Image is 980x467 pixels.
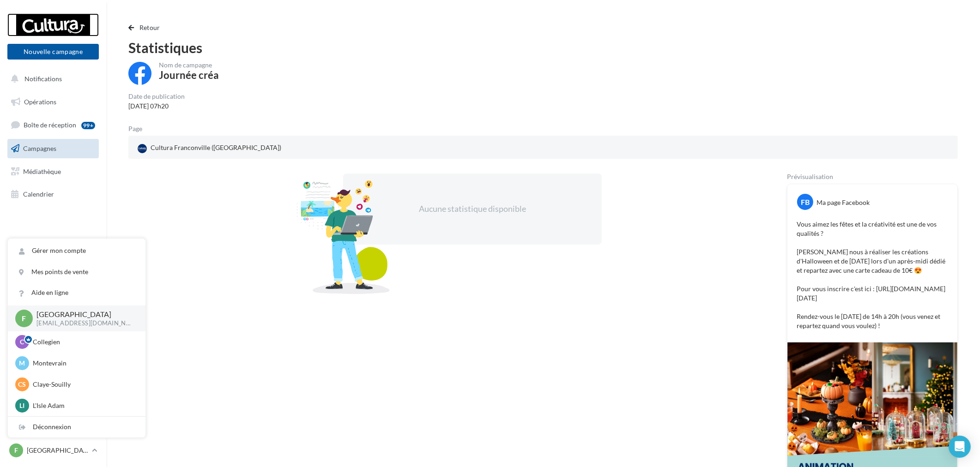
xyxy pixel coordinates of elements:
div: Journée créa [159,70,219,80]
a: F [GEOGRAPHIC_DATA] [7,442,99,459]
div: Cultura Franconville ([GEOGRAPHIC_DATA]) [136,141,283,155]
p: Vous aimez les fêtes et la créativité est une de vos qualités ? [PERSON_NAME] nous à réaliser les... [797,220,948,330]
div: Page [128,126,150,132]
p: L'Isle Adam [33,401,134,410]
p: [GEOGRAPHIC_DATA] [27,446,88,455]
span: Médiathèque [23,167,61,175]
div: Nom de campagne [159,62,219,68]
a: Aide en ligne [8,282,145,303]
span: Calendrier [23,190,54,198]
button: Retour [128,22,164,33]
a: Médiathèque [6,162,101,181]
a: Mes points de vente [8,262,145,282]
button: Nouvelle campagne [7,44,99,60]
p: [GEOGRAPHIC_DATA] [36,309,131,320]
p: [EMAIL_ADDRESS][DOMAIN_NAME] [36,319,131,328]
button: Notifications [6,69,97,89]
div: Ma page Facebook [817,198,870,207]
span: M [19,359,25,368]
p: Collegien [33,337,134,347]
span: CS [18,380,26,389]
div: Prévisualisation [787,174,958,180]
div: Aucune statistique disponible [373,203,572,215]
div: Date de publication [128,93,185,100]
span: Retour [139,24,160,31]
div: 99+ [81,122,95,129]
span: Notifications [24,75,62,83]
a: Opérations [6,92,101,112]
a: Boîte de réception99+ [6,115,101,135]
div: Statistiques [128,41,958,54]
p: Claye-Souilly [33,380,134,389]
div: Déconnexion [8,417,145,437]
div: Open Intercom Messenger [949,436,971,458]
div: [DATE] 07h20 [128,102,185,111]
span: Opérations [24,98,56,106]
p: Montevrain [33,359,134,368]
span: Boîte de réception [24,121,76,129]
span: Campagnes [23,144,56,152]
a: Campagnes [6,139,101,158]
a: Gérer mon compte [8,240,145,261]
a: Calendrier [6,185,101,204]
span: LI [20,401,25,410]
div: FB [797,194,813,210]
span: F [14,446,18,455]
span: C [20,337,24,347]
span: F [22,313,26,323]
a: Cultura Franconville ([GEOGRAPHIC_DATA]) [136,141,407,155]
